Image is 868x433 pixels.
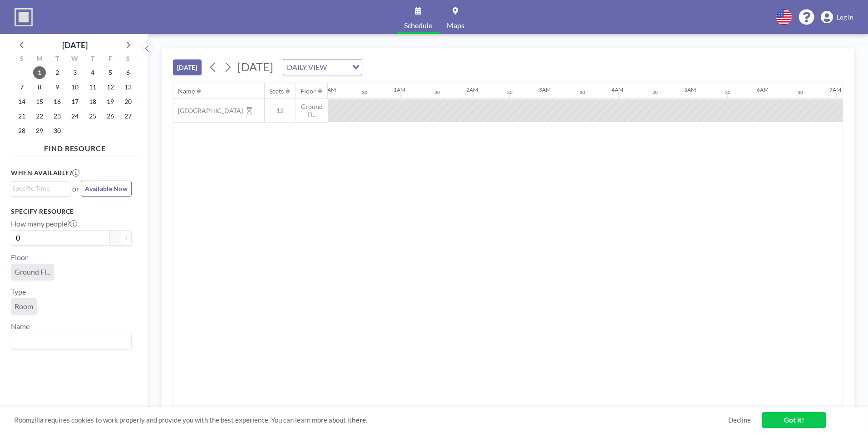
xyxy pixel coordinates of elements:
[110,230,121,246] button: -
[11,207,132,216] h3: Specify resource
[104,110,117,123] span: Friday, September 26, 2025
[51,66,64,79] span: Tuesday, September 2, 2025
[173,107,243,115] span: [GEOGRAPHIC_DATA]
[86,110,99,123] span: Thursday, September 25, 2025
[122,81,134,93] span: Saturday, September 13, 2025
[86,95,99,108] span: Thursday, September 18, 2025
[265,107,296,115] span: 12
[69,66,81,79] span: Wednesday, September 3, 2025
[11,253,28,262] label: Floor
[12,335,126,347] input: Search for option
[829,86,841,93] div: 7AM
[821,11,853,24] a: Log in
[104,66,117,79] span: Friday, September 5, 2025
[12,183,65,193] input: Search for option
[539,86,551,93] div: 3AM
[14,416,728,424] span: Roomzilla requires cookies to work properly and provide you with the best experience. You can lea...
[301,87,316,95] div: Floor
[330,61,347,73] input: Search for option
[13,54,31,65] div: S
[11,182,70,195] div: Search for option
[49,54,66,65] div: T
[296,103,328,118] span: Ground Fl...
[580,89,585,95] div: 30
[466,86,478,93] div: 2AM
[33,95,46,108] span: Monday, September 15, 2025
[15,267,50,276] span: Ground Fl...
[283,59,362,75] div: Search for option
[15,95,28,108] span: Sunday, September 14, 2025
[121,230,132,246] button: +
[352,416,367,424] a: here.
[33,66,46,79] span: Monday, September 1, 2025
[237,60,273,74] span: [DATE]
[104,81,117,93] span: Friday, September 12, 2025
[762,412,826,428] a: Got it!
[33,81,46,93] span: Monday, September 8, 2025
[684,86,696,93] div: 5AM
[173,59,202,75] button: [DATE]
[394,86,405,93] div: 1AM
[86,66,99,79] span: Thursday, September 4, 2025
[81,181,132,197] button: Available Now
[33,110,46,123] span: Monday, September 22, 2025
[122,110,134,123] span: Saturday, September 27, 2025
[11,287,26,296] label: Type
[447,22,464,29] span: Maps
[652,89,658,95] div: 30
[11,140,139,153] h4: FIND RESOURCE
[104,95,117,108] span: Friday, September 19, 2025
[798,89,803,95] div: 30
[51,110,64,123] span: Tuesday, September 23, 2025
[51,124,64,137] span: Tuesday, September 30, 2025
[612,86,623,93] div: 4AM
[51,81,64,93] span: Tuesday, September 9, 2025
[119,54,137,65] div: S
[15,81,28,93] span: Sunday, September 7, 2025
[69,81,81,93] span: Wednesday, September 10, 2025
[11,219,77,228] label: How many people?
[122,95,134,108] span: Saturday, September 20, 2025
[362,89,367,95] div: 30
[434,89,440,95] div: 30
[269,87,284,95] div: Seats
[72,184,79,193] span: or
[728,416,751,424] a: Decline
[69,110,81,123] span: Wednesday, September 24, 2025
[15,110,28,123] span: Sunday, September 21, 2025
[33,124,46,137] span: Monday, September 29, 2025
[84,54,101,65] div: T
[178,87,195,95] div: Name
[507,89,513,95] div: 30
[15,302,33,311] span: Room
[31,54,49,65] div: M
[837,13,853,21] span: Log in
[101,54,119,65] div: F
[62,39,88,51] div: [DATE]
[11,322,30,331] label: Name
[321,86,336,93] div: 12AM
[15,124,28,137] span: Sunday, September 28, 2025
[757,86,769,93] div: 6AM
[86,81,99,93] span: Thursday, September 11, 2025
[51,95,64,108] span: Tuesday, September 16, 2025
[725,89,730,95] div: 30
[15,8,33,26] img: organization-logo
[404,22,432,29] span: Schedule
[285,61,329,73] span: DAILY VIEW
[69,95,81,108] span: Wednesday, September 17, 2025
[11,333,131,349] div: Search for option
[122,66,134,79] span: Saturday, September 6, 2025
[85,185,128,192] span: Available Now
[66,54,84,65] div: W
